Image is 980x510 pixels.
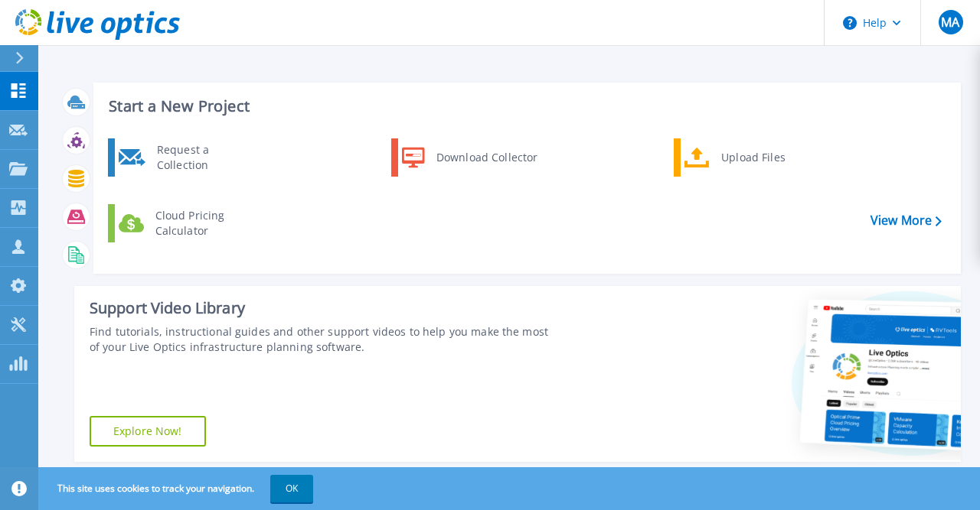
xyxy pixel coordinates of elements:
a: Request a Collection [108,138,265,177]
span: MA [941,16,959,28]
a: Cloud Pricing Calculator [108,204,265,242]
a: View More [871,213,942,228]
div: Request a Collection [149,142,261,173]
a: Upload Files [674,138,831,177]
div: Cloud Pricing Calculator [148,208,261,239]
div: Find tutorials, instructional guides and other support videos to help you make the most of your L... [90,324,550,355]
div: Upload Files [714,142,827,173]
span: This site uses cookies to track your navigation. [42,475,313,502]
a: Explore Now! [90,416,206,447]
a: Download Collector [391,138,548,177]
h3: Start a New Project [109,98,941,115]
div: Download Collector [429,142,544,173]
button: OK [270,475,313,502]
div: Support Video Library [90,298,550,318]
